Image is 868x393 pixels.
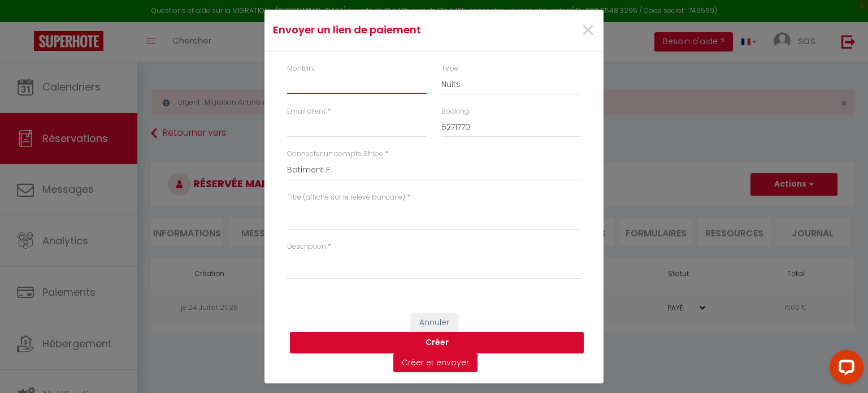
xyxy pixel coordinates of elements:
button: Annuler [411,313,458,332]
label: Connecter un compte Stripe [287,149,383,159]
label: Type [441,63,458,74]
label: Description [287,241,326,252]
label: Booking [441,106,469,117]
iframe: LiveChat chat widget [821,346,868,393]
span: × [581,14,595,47]
button: Créer et envoyer [393,353,478,373]
label: Email client [287,106,325,117]
label: Titre (affiché sur le relevé bancaire) [287,192,405,203]
h4: Envoyer un lien de paiement [273,22,483,38]
button: Créer [290,332,584,353]
label: Montant [287,63,315,74]
button: Close [581,19,595,43]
